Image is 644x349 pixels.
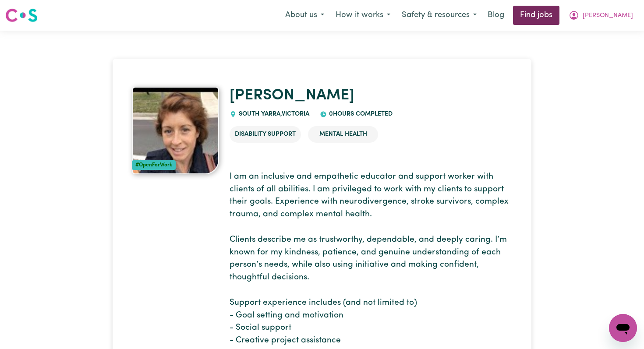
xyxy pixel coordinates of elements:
[132,87,219,174] a: Olivia's profile picture'#OpenForWork
[609,314,637,342] iframe: Button to launch messaging window
[5,5,38,25] a: Careseekers logo
[5,7,38,23] img: Careseekers logo
[308,126,378,143] li: Mental Health
[327,111,393,117] span: 0 hours completed
[563,6,639,25] button: My Account
[513,6,559,25] a: Find jobs
[132,160,176,170] div: #OpenForWork
[237,111,309,117] span: SOUTH YARRA , Victoria
[230,126,301,143] li: Disability Support
[230,88,354,103] a: [PERSON_NAME]
[280,6,330,25] button: About us
[330,6,396,25] button: How it works
[396,6,482,25] button: Safety & resources
[583,11,633,21] span: [PERSON_NAME]
[482,6,510,25] a: Blog
[132,87,219,174] img: Olivia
